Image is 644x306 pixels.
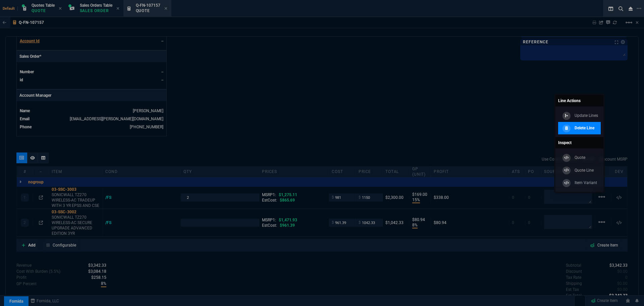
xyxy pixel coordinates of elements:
p: Update Lines [575,113,598,119]
a: Line Actions [555,95,603,106]
p: Item Variant [575,180,597,186]
p: Quote Line [575,167,594,173]
p: Delete Line [575,125,594,131]
a: Inspect [555,137,603,148]
p: Quote [575,155,585,161]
